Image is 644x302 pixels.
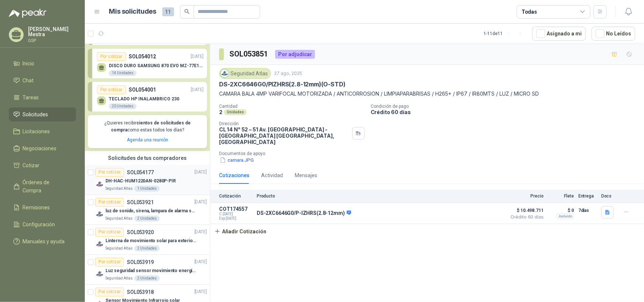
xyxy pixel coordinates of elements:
[23,161,40,169] span: Cotizar
[127,200,154,205] p: SOL053921
[184,9,190,14] span: search
[194,229,207,236] p: [DATE]
[105,237,197,244] p: Linterna de movimiento solar para exteriores con 77 leds
[9,73,76,87] a: Chat
[219,126,349,145] p: CL 14 N° 52 – 51 Av. [GEOGRAPHIC_DATA] - [GEOGRAPHIC_DATA] [GEOGRAPHIC_DATA] , [GEOGRAPHIC_DATA]
[85,151,210,165] div: Solicitudes de tus compradores
[97,85,126,94] div: Por cotizar
[95,168,124,177] div: Por cotizar
[191,53,204,60] p: [DATE]
[23,127,50,135] span: Licitaciones
[191,86,204,93] p: [DATE]
[109,6,156,17] h1: Mis solicitudes
[23,237,65,246] span: Manuales y ayuda
[23,76,34,85] span: Chat
[219,90,635,98] p: CAMARA BALA 4MP VARIFOCAL MOTORIZADA / ANTICORROSION / LIMPIAPARABRISAS / H265+ / IP67 / IR80MTS ...
[194,199,207,206] p: [DATE]
[85,255,210,285] a: Por cotizarSOL053919[DATE] Company LogoLuz seguridad sensor movimiento energia solarSeguridad Atl...
[275,50,315,59] div: Por adjudicar
[548,206,574,215] p: $ 0
[224,109,247,115] div: Unidades
[23,220,55,229] span: Configuración
[532,27,586,41] button: Asignado a mi
[9,56,76,71] a: Inicio
[194,288,207,295] p: [DATE]
[210,224,271,239] button: Añadir Cotización
[95,270,104,278] img: Company Logo
[95,180,104,189] img: Company Logo
[9,217,76,231] a: Configuración
[134,275,160,281] div: 2 Unidades
[484,28,526,40] div: 1 - 11 de 11
[9,141,76,155] a: Negociaciones
[88,82,207,111] a: Por cotizarSOL054001[DATE] TECLADO HP INALAMBRICO 23020 Unidades
[257,210,351,217] p: DS-2XC6646G0/P-IZHRS(2.8-12mm)
[219,171,249,179] div: Cotizaciones
[111,120,191,133] b: cientos de solicitudes de compra
[9,90,76,104] a: Tareas
[134,216,160,222] div: 2 Unidades
[28,38,76,43] p: GSP
[261,171,283,179] div: Actividad
[162,7,174,16] span: 11
[134,246,160,251] div: 2 Unidades
[592,27,635,41] button: No Leídos
[230,48,269,60] h3: SOL053851
[105,246,133,251] p: Seguridad Atlas
[9,158,76,172] a: Cotizar
[9,175,76,198] a: Órdenes de Compra
[522,8,537,16] div: Todas
[548,193,574,199] p: Flete
[23,203,50,212] span: Remisiones
[219,216,252,221] span: Exp: [DATE]
[371,104,641,109] p: Condición de pago
[219,212,252,216] span: C: [DATE]
[219,104,365,109] p: Cantidad
[105,207,197,215] p: luz de sonido, sirena, lampara de alarma solar
[295,171,317,179] div: Mensajes
[129,86,156,94] p: SOL054001
[105,275,133,281] p: Seguridad Atlas
[95,228,124,237] div: Por cotizar
[219,193,252,199] p: Cotización
[507,215,544,219] span: Crédito 60 días
[97,52,126,61] div: Por cotizar
[219,68,271,79] div: Seguridad Atlas
[9,107,76,121] a: Solicitudes
[9,9,46,18] img: Logo peakr
[578,193,597,199] p: Entrega
[371,109,641,115] p: Crédito 60 días
[9,200,76,215] a: Remisiones
[92,120,202,134] p: ¿Quieres recibir como estas todos los días?
[85,225,210,255] a: Por cotizarSOL053920[DATE] Company LogoLinterna de movimiento solar para exteriores con 77 ledsSe...
[127,170,154,175] p: SOL054177
[507,193,544,199] p: Precio
[578,206,597,215] p: 7 días
[23,144,57,152] span: Negociaciones
[88,49,207,78] a: Por cotizarSOL054012[DATE] DISCO DURO SAMSUNG 870 EVO MZ-77E1T0 1TB14 Unidades
[219,109,222,115] p: 2
[105,186,133,192] p: Seguridad Atlas
[274,70,302,77] p: 27 ago, 2025
[129,52,156,61] p: SOL054012
[601,193,616,199] p: Docs
[28,27,76,37] p: [PERSON_NAME] Mestra
[95,198,124,207] div: Por cotizar
[109,103,136,109] div: 20 Unidades
[127,137,168,143] a: Agenda una reunión
[23,110,48,119] span: Solicitudes
[95,288,124,296] div: Por cotizar
[219,206,252,212] p: COT174557
[9,234,76,248] a: Manuales y ayuda
[219,156,255,164] button: camara.JPG
[105,178,176,185] p: DH-HAC-HUM1220AN-0280P-PIR
[219,151,641,156] p: Documentos de apoyo
[127,230,154,235] p: SOL053920
[9,124,76,138] a: Licitaciones
[105,267,197,274] p: Luz seguridad sensor movimiento energia solar
[85,165,210,195] a: Por cotizarSOL054177[DATE] Company LogoDH-HAC-HUM1220AN-0280P-PIRSeguridad Atlas1 Unidades
[194,169,207,176] p: [DATE]
[95,258,124,267] div: Por cotizar
[127,289,154,295] p: SOL053918
[194,258,207,265] p: [DATE]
